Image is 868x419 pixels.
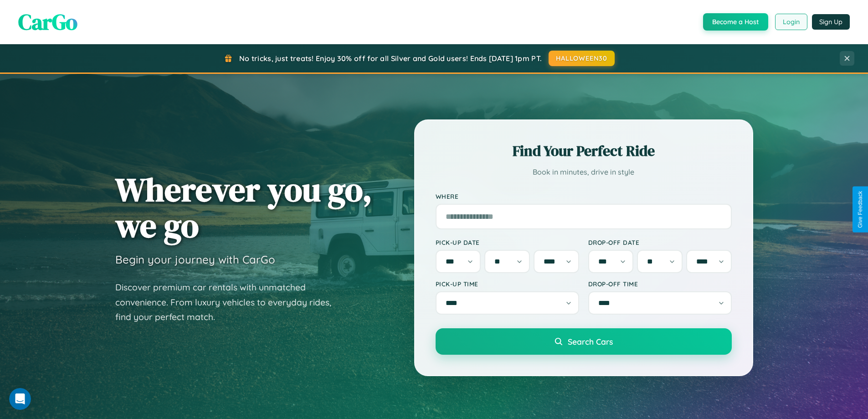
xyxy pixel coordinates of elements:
[568,336,613,347] span: Search Cars
[18,7,77,37] span: CarGo
[436,166,732,179] p: Book in minutes, drive in style
[857,191,863,228] div: Give Feedback
[436,328,732,355] button: Search Cars
[239,54,542,63] span: No tricks, just treats! Enjoy 30% off for all Silver and Gold users! Ends [DATE] 1pm PT.
[812,14,850,30] button: Sign Up
[436,280,579,288] label: Pick-up Time
[436,141,732,161] h2: Find Your Perfect Ride
[115,280,343,325] p: Discover premium car rentals with unmatched convenience. From luxury vehicles to everyday rides, ...
[436,192,732,200] label: Where
[115,171,372,243] h1: Wherever you go, we go
[775,14,807,30] button: Login
[703,13,768,31] button: Become a Host
[115,253,275,266] h3: Begin your journey with CarGo
[9,388,31,410] iframe: Intercom live chat
[436,238,579,246] label: Pick-up Date
[549,51,615,66] button: HALLOWEEN30
[588,280,732,288] label: Drop-off Time
[588,238,732,246] label: Drop-off Date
